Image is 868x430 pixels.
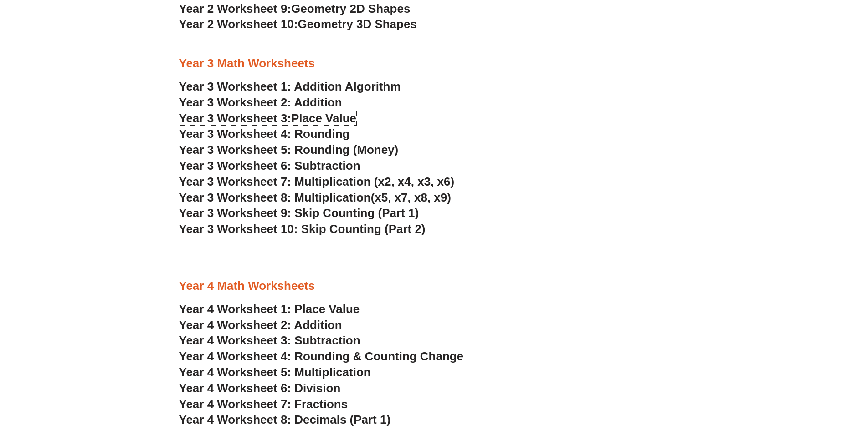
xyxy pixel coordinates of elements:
a: Year 3 Worksheet 7: Multiplication (x2, x4, x3, x6) [179,175,455,188]
span: Geometry 3D Shapes [298,17,416,31]
a: Year 4 Worksheet 7: Fractions [179,397,348,411]
a: Year 3 Worksheet 5: Rounding (Money) [179,143,399,157]
a: Year 3 Worksheet 2: Addition [179,96,342,109]
a: Year 3 Worksheet 10: Skip Counting (Part 2) [179,222,426,236]
a: Year 3 Worksheet 6: Subtraction [179,159,360,172]
a: Year 4 Worksheet 2: Addition [179,318,342,332]
span: Place Value [291,111,356,125]
a: Year 4 Worksheet 8: Decimals (Part 1) [179,413,391,426]
span: (x5, x7, x8, x9) [371,191,451,204]
span: Year 3 Worksheet 3: [179,111,292,125]
h3: Year 4 Math Worksheets [179,278,689,294]
a: Year 3 Worksheet 1: Addition Algorithm [179,80,401,93]
a: Year 3 Worksheet 3:Place Value [179,111,357,125]
a: Year 2 Worksheet 10:Geometry 3D Shapes [179,17,417,31]
iframe: Chat Widget [716,327,868,430]
span: Geometry 2D Shapes [291,2,410,15]
a: Year 4 Worksheet 3: Subtraction [179,334,360,347]
span: Year 2 Worksheet 10: [179,17,298,31]
a: Year 4 Worksheet 1: Place Value [179,302,360,316]
a: Year 4 Worksheet 5: Multiplication [179,365,371,379]
a: Year 4 Worksheet 4: Rounding & Counting Change [179,349,464,363]
a: Year 3 Worksheet 9: Skip Counting (Part 1) [179,206,419,220]
span: Year 2 Worksheet 9: [179,2,292,15]
a: Year 2 Worksheet 9:Geometry 2D Shapes [179,2,411,15]
a: Year 3 Worksheet 4: Rounding [179,127,350,141]
span: Year 3 Worksheet 8: Multiplication [179,191,371,204]
a: Year 4 Worksheet 6: Division [179,381,341,395]
h3: Year 3 Math Worksheets [179,56,689,71]
a: Year 3 Worksheet 8: Multiplication(x5, x7, x8, x9) [179,191,451,204]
